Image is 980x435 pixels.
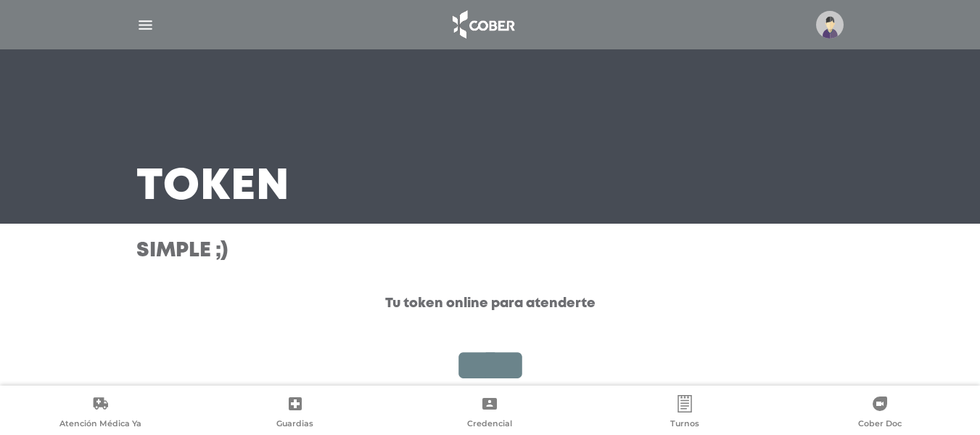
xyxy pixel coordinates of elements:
span: Atención Médica Ya [59,418,141,431]
img: logo_cober_home-white.png [445,7,521,42]
span: Turnos [670,418,699,431]
span: Cober Doc [858,418,902,431]
a: Cober Doc [782,395,977,432]
h3: Token [136,168,290,206]
img: profile-placeholder.svg [816,11,844,38]
a: Credencial [392,395,588,432]
h3: Simple ;) [136,241,844,261]
h4: Tu token online para atenderte [385,296,596,312]
img: Cober_menu-lines-white.svg [136,16,155,34]
a: Guardias [198,395,393,432]
span: Credencial [467,418,512,431]
a: Turnos [588,395,783,432]
a: Atención Médica Ya [3,395,198,432]
span: Guardias [276,418,313,431]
